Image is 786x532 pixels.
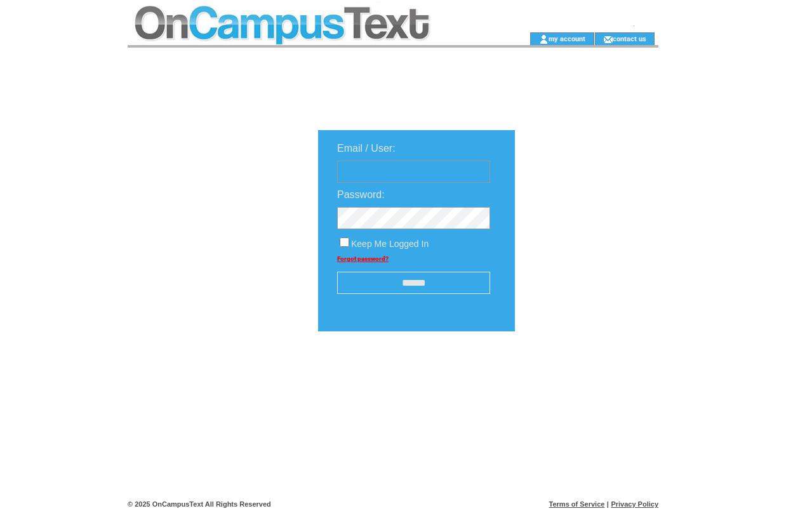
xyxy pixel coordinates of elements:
span: | [607,500,609,508]
span: © 2025 OnCampusText All Rights Reserved [128,500,271,508]
img: contact_us_icon.gif [603,34,613,44]
a: Terms of Service [549,500,605,508]
a: Privacy Policy [611,500,658,508]
a: Forgot password? [337,255,389,262]
span: Password: [337,189,385,200]
a: my account [549,34,585,43]
span: Email / User: [337,143,396,154]
a: contact us [613,34,646,43]
img: account_icon.gif [539,34,549,44]
span: Keep Me Logged In [351,239,429,249]
img: transparent.png [552,363,615,379]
